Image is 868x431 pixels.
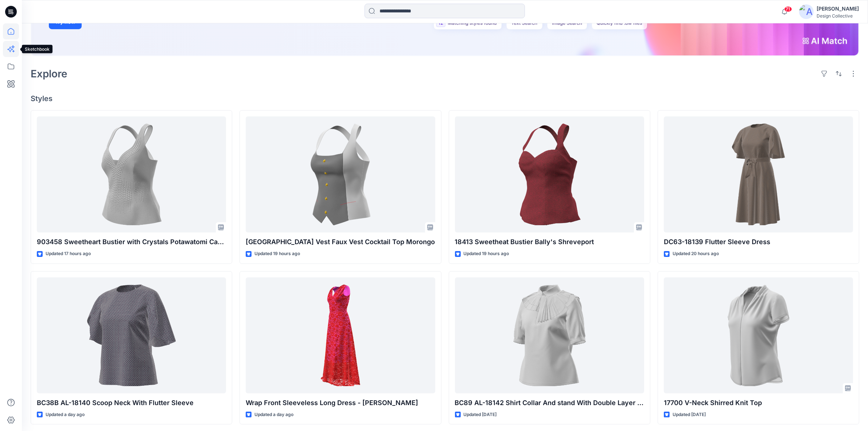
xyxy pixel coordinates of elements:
[799,4,814,19] img: avatar
[455,398,644,408] p: BC89 AL-18142 Shirt Collar And stand With Double Layer Pleated Yokes
[664,398,853,408] p: 17700 V-Neck Shirred Knit Top
[784,6,792,12] span: 71
[455,237,644,247] p: 18413 Sweetheat Bustier Bally's Shreveport
[817,4,859,13] div: [PERSON_NAME]
[37,237,226,247] p: 903458 Sweetheart Bustier with Crystals Potawatomi Casino
[31,94,859,103] h4: Styles
[46,411,85,419] p: Updated a day ago
[37,116,226,232] a: 903458 Sweetheart Bustier with Crystals Potawatomi Casino
[817,13,859,19] div: Design Collective
[246,237,435,247] p: [GEOGRAPHIC_DATA] Vest Faux Vest Cocktail Top Morongo
[246,116,435,232] a: 18584 Square Vest Faux Vest Cocktail Top Morongo
[246,277,435,393] a: Wrap Front Sleeveless Long Dress - Sarah Stetler
[254,250,300,258] p: Updated 19 hours ago
[37,277,226,393] a: BC38B AL-18140 Scoop Neck With Flutter Sleeve
[464,411,497,419] p: Updated [DATE]
[246,398,435,408] p: Wrap Front Sleeveless Long Dress - [PERSON_NAME]
[46,250,91,258] p: Updated 17 hours ago
[464,250,509,258] p: Updated 19 hours ago
[664,277,853,393] a: 17700 V-Neck Shirred Knit Top
[254,411,293,419] p: Updated a day ago
[31,68,67,80] h2: Explore
[673,250,719,258] p: Updated 20 hours ago
[455,116,644,232] a: 18413 Sweetheat Bustier Bally's Shreveport
[673,411,706,419] p: Updated [DATE]
[37,398,226,408] p: BC38B AL-18140 Scoop Neck With Flutter Sleeve
[664,237,853,247] p: DC63-18139 Flutter Sleeve Dress
[455,277,644,393] a: BC89 AL-18142 Shirt Collar And stand With Double Layer Pleated Yokes
[664,116,853,232] a: DC63-18139 Flutter Sleeve Dress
